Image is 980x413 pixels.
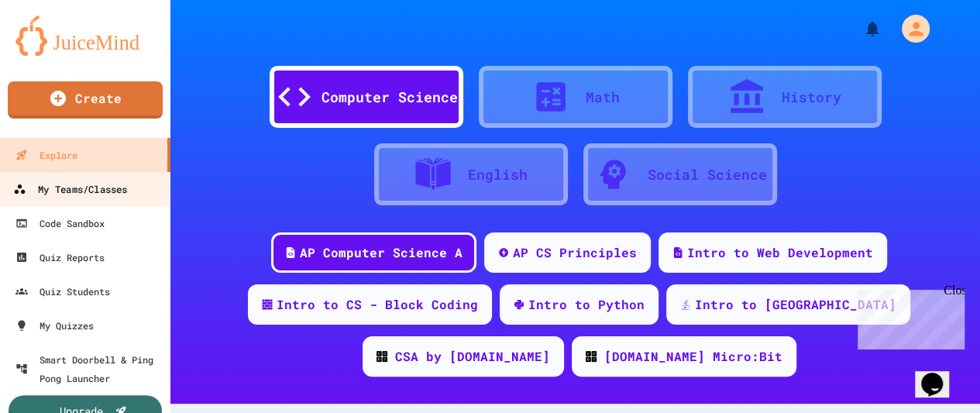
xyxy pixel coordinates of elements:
div: My Quizzes [15,316,94,335]
div: Intro to Python [528,295,645,314]
iframe: chat widget [915,351,965,398]
img: CODE_logo_RGB.png [586,351,597,362]
div: Computer Science [322,87,458,108]
div: Chat with us now!Close [6,6,107,98]
img: CODE_logo_RGB.png [377,351,387,362]
iframe: chat widget [851,284,965,349]
div: Math [586,87,620,108]
div: Smart Doorbell & Ping Pong Launcher [15,350,164,387]
div: Social Science [648,164,767,185]
div: Quiz Students [15,282,110,301]
div: AP Computer Science A [300,243,462,262]
div: Quiz Reports [15,248,105,267]
div: Code Sandbox [15,214,105,232]
div: Intro to [GEOGRAPHIC_DATA] [695,295,896,314]
div: CSA by [DOMAIN_NAME] [395,347,550,366]
div: Intro to Web Development [687,243,873,262]
div: History [782,87,841,108]
div: English [468,164,528,185]
div: Explore [15,146,77,164]
div: My Notifications [834,15,885,42]
div: My Account [885,11,934,46]
img: logo-orange.svg [15,15,155,56]
div: [DOMAIN_NAME] Micro:Bit [604,347,782,366]
div: My Teams/Classes [13,180,127,199]
a: Create [8,81,163,119]
div: AP CS Principles [513,243,637,262]
div: Intro to CS - Block Coding [277,295,478,314]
